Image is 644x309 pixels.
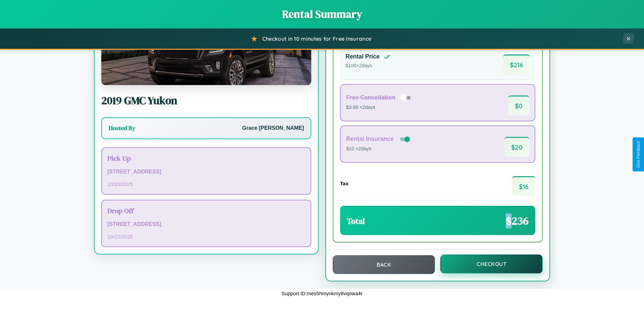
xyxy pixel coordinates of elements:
button: Back [333,255,435,274]
h2: 2019 GMC Yukon [101,93,311,108]
img: GMC Yukon [101,18,311,85]
p: [STREET_ADDRESS] [107,167,305,177]
h4: Free Cancellation [346,94,395,101]
h3: Pick Up [107,153,305,163]
span: $ 16 [512,176,535,196]
div: Give Feedback [636,141,641,168]
span: $ 0 [508,95,529,115]
button: Checkout [440,255,543,273]
p: $10 × 2 days [346,145,411,153]
h3: Drop Off [107,206,305,216]
p: $3.99 × 2 days [346,103,413,112]
p: 10 / 22 / 2025 [107,232,305,241]
h4: Rental Insurance [346,136,394,143]
h4: Rental Price [345,53,380,60]
h1: Rental Summary [7,7,637,22]
p: Grace [PERSON_NAME] [242,123,304,133]
p: 10 / 20 / 2025 [107,180,305,189]
span: $ 216 [503,54,530,74]
span: $ 20 [504,137,529,157]
h3: Total [347,216,365,227]
span: Checkout in 10 minutes for Free Insurance [262,35,371,42]
h4: Tax [340,181,348,186]
p: [STREET_ADDRESS] [107,220,305,229]
p: $ 100 × 2 days [345,62,390,70]
p: Support ID: mes5hmynkmy8vqowa4r [281,289,363,298]
span: $ 236 [506,214,529,228]
h3: Hosted By [109,124,135,132]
